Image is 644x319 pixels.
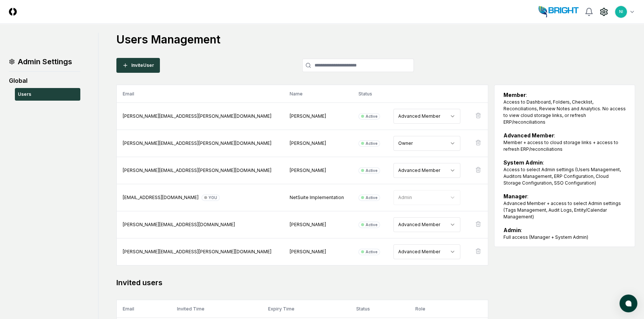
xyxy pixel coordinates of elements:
th: Email [117,300,171,318]
b: Manager [503,193,527,199]
div: Active [366,195,377,201]
b: Advanced Member [503,132,554,139]
div: [EMAIL_ADDRESS][DOMAIN_NAME] [123,194,278,201]
th: Role [409,300,460,318]
div: [PERSON_NAME][EMAIL_ADDRESS][PERSON_NAME][DOMAIN_NAME] [123,113,278,120]
th: Name [284,85,352,103]
img: Bright Biomethane North America logo [538,6,579,18]
div: You [209,195,217,201]
span: NI [619,9,623,14]
div: Advanced Member + access to select Admin settings (Tags Management, Audit Logs, Entity/Calendar M... [503,200,626,220]
th: Status [350,300,409,318]
b: System Admin [503,159,543,166]
div: [PERSON_NAME][EMAIL_ADDRESS][PERSON_NAME][DOMAIN_NAME] [123,140,278,147]
div: Candice Young [290,113,347,120]
th: Status [352,85,387,103]
div: Jennie Hoffman [290,140,347,147]
button: InviteUser [116,58,160,73]
button: NI [614,5,628,19]
div: Member + access to cloud storage links + access to refresh ERP/reconciliations [503,139,626,153]
div: [PERSON_NAME][EMAIL_ADDRESS][DOMAIN_NAME] [123,221,278,228]
b: Admin [503,227,521,233]
h1: Users Management [116,33,635,46]
h1: Admin Settings [9,56,80,67]
th: Expiry Time [262,300,351,318]
h2: Invited users [116,277,488,288]
div: Katie Banaszek [290,167,347,174]
div: : [503,192,626,220]
div: Access to Dashboard, Folders, Checklist, Reconciliations, Review Notes and Analytics. No access t... [503,99,626,126]
div: Global [9,76,80,85]
div: Full access (Manager + System Admin) [503,234,626,241]
div: Active [366,249,377,255]
div: : [503,91,626,126]
div: Active [366,222,377,228]
a: Users [15,88,80,101]
div: : [503,226,626,241]
div: [PERSON_NAME][EMAIL_ADDRESS][PERSON_NAME][DOMAIN_NAME] [123,167,278,174]
div: Access to select Admin settings (Users Management, Auditors Management, ERP Configuration, Cloud ... [503,166,626,186]
th: Invited Time [171,300,262,318]
img: Logo [9,8,17,16]
div: Active [366,168,377,173]
div: : [503,159,626,186]
th: Email [117,85,284,103]
div: Valerie Laurence [290,248,347,255]
div: Sarah Bongcayao [290,221,347,228]
div: [PERSON_NAME][EMAIL_ADDRESS][PERSON_NAME][DOMAIN_NAME] [123,248,278,255]
div: Active [366,141,377,146]
div: NetSuite Implementation [290,194,347,201]
button: atlas-launcher [619,294,637,312]
div: : [503,131,626,153]
b: Member [503,92,526,98]
div: Active [366,114,377,119]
